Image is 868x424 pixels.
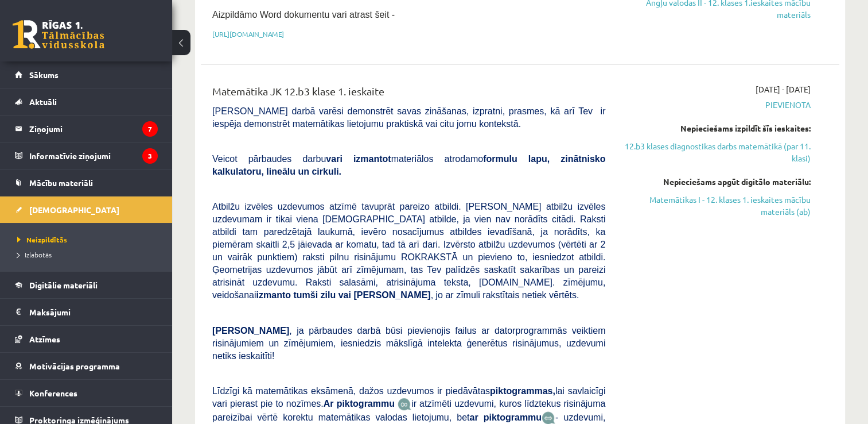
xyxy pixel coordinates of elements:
a: Matemātikas I - 12. klases 1. ieskaites mācību materiāls (ab) [622,194,811,218]
span: Konferences [29,388,77,398]
a: Ziņojumi7 [15,115,158,142]
span: [DEMOGRAPHIC_DATA] [29,205,119,215]
i: 3 [142,148,158,164]
span: Atzīmes [29,334,60,344]
span: Mācību materiāli [29,178,93,188]
b: piktogrammas, [490,386,555,396]
a: Rīgas 1. Tālmācības vidusskola [13,20,104,49]
span: Neizpildītās [17,235,67,244]
a: Motivācijas programma [15,353,158,379]
span: Aktuāli [29,97,57,107]
a: Digitālie materiāli [15,272,158,298]
b: tumši zilu vai [PERSON_NAME] [293,290,430,300]
a: Neizpildītās [17,234,161,245]
a: Maksājumi [15,299,158,325]
span: [PERSON_NAME] darbā varēsi demonstrēt savas zināšanas, izpratni, prasmes, kā arī Tev ir iespēja d... [212,106,605,129]
span: [PERSON_NAME] [212,326,289,336]
b: izmanto [256,290,291,300]
span: Motivācijas programma [29,361,120,371]
span: [DATE] - [DATE] [756,83,811,95]
span: Aizpildāmo Word dokumentu vari atrast šeit - [212,10,395,20]
div: Nepieciešams apgūt digitālo materiālu: [622,176,811,188]
div: Matemātika JK 12.b3 klase 1. ieskaite [212,83,605,105]
a: [URL][DOMAIN_NAME] [212,29,284,38]
b: Ar piktogrammu [324,399,395,408]
a: [DEMOGRAPHIC_DATA] [15,196,158,223]
legend: Informatīvie ziņojumi [29,142,158,169]
div: Nepieciešams izpildīt šīs ieskaites: [622,122,811,134]
span: Līdzīgi kā matemātikas eksāmenā, dažos uzdevumos ir piedāvātas lai savlaicīgi vari pierast pie to... [212,386,605,408]
a: Mācību materiāli [15,169,158,196]
img: JfuEzvunn4EvwAAAAASUVORK5CYII= [398,398,411,411]
span: Sākums [29,70,59,80]
a: Aktuāli [15,88,158,115]
b: vari izmantot [326,154,391,164]
a: 12.b3 klases diagnostikas darbs matemātikā (par 11. klasi) [622,140,811,164]
a: Konferences [15,380,158,406]
span: Pievienota [622,99,811,111]
b: ar piktogrammu [469,413,542,422]
legend: Ziņojumi [29,115,158,142]
a: Atzīmes [15,326,158,352]
legend: Maksājumi [29,299,158,325]
a: Informatīvie ziņojumi3 [15,142,158,169]
a: Izlabotās [17,249,161,260]
b: formulu lapu, zinātnisko kalkulatoru, lineālu un cirkuli. [212,154,605,176]
span: Digitālie materiāli [29,280,98,290]
a: Sākums [15,61,158,88]
span: , ja pārbaudes darbā būsi pievienojis failus ar datorprogrammās veiktiem risinājumiem un zīmējumi... [212,326,605,361]
span: Atbilžu izvēles uzdevumos atzīmē tavuprāt pareizo atbildi. [PERSON_NAME] atbilžu izvēles uzdevuma... [212,202,605,300]
i: 7 [142,121,158,137]
span: Izlabotās [17,250,52,259]
span: Veicot pārbaudes darbu materiālos atrodamo [212,154,605,176]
